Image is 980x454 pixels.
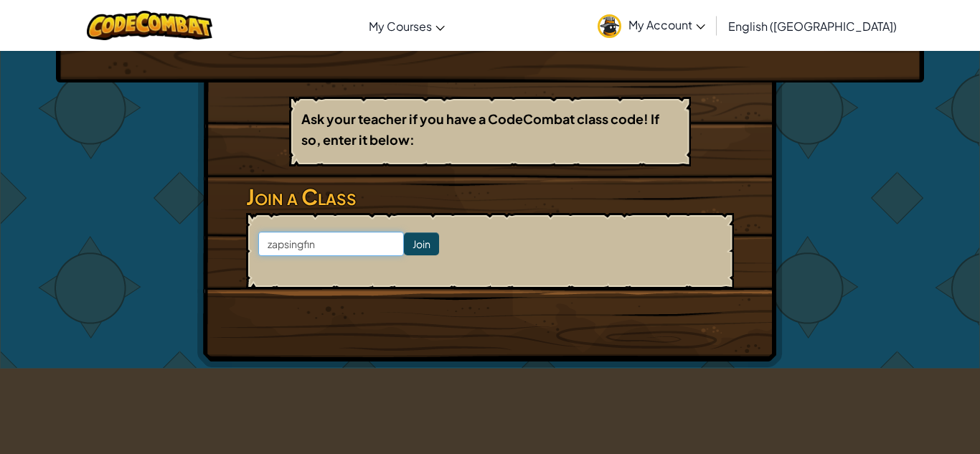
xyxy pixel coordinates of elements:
a: My Account [590,3,712,48]
span: My Courses [369,19,432,34]
b: Ask your teacher if you have a CodeCombat class code! If so, enter it below: [301,110,659,148]
span: English ([GEOGRAPHIC_DATA]) [728,19,897,34]
img: avatar [598,14,621,38]
a: My Courses [362,6,452,45]
h3: Join a Class [246,181,734,213]
img: CodeCombat logo [87,11,212,40]
input: <Enter Class Code> [258,232,404,256]
a: English ([GEOGRAPHIC_DATA]) [721,6,904,45]
span: My Account [628,17,705,32]
input: Join [404,232,439,255]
